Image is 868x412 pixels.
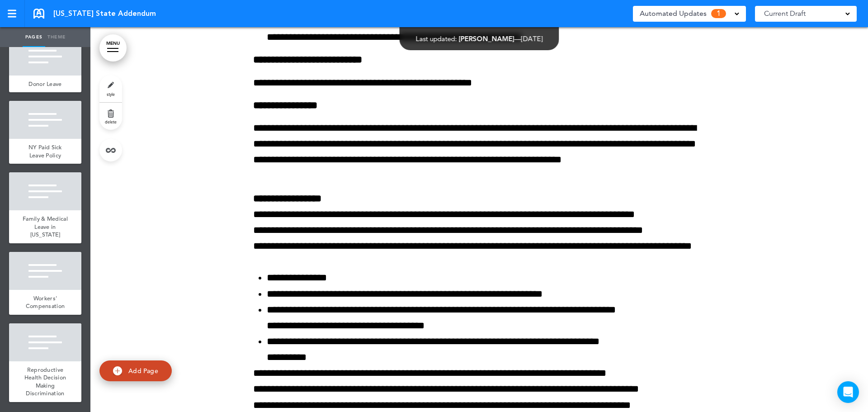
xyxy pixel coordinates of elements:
span: Current Draft [764,7,806,20]
a: style [99,75,122,102]
a: Family & Medical Leave in [US_STATE] [9,210,81,243]
span: style [107,91,115,97]
a: delete [99,103,122,130]
a: MENU [99,34,127,62]
a: Workers' Compensation [9,290,81,315]
a: Add Page [99,360,172,382]
span: 1 [711,9,726,18]
span: NY Paid Sick Leave Policy [28,143,62,159]
span: Workers' Compensation [26,294,65,310]
a: Pages [23,27,45,47]
span: Automated Updates [640,7,707,20]
span: [DATE] [521,34,543,43]
span: Family & Medical Leave in [US_STATE] [23,215,68,238]
span: Reproductive Health Decision Making Discrimination [24,366,66,398]
span: Add Page [128,367,158,375]
span: [US_STATE] State Addendum [53,9,156,19]
span: delete [105,119,117,124]
div: — [416,35,543,42]
div: Open Intercom Messenger [837,381,859,403]
img: add.svg [113,366,122,375]
span: [PERSON_NAME] [459,34,514,43]
span: Donor Leave [28,80,61,88]
span: Last updated: [416,34,457,43]
a: Theme [45,27,68,47]
a: Donor Leave [9,76,81,93]
a: NY Paid Sick Leave Policy [9,139,81,164]
a: Reproductive Health Decision Making Discrimination [9,361,81,402]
